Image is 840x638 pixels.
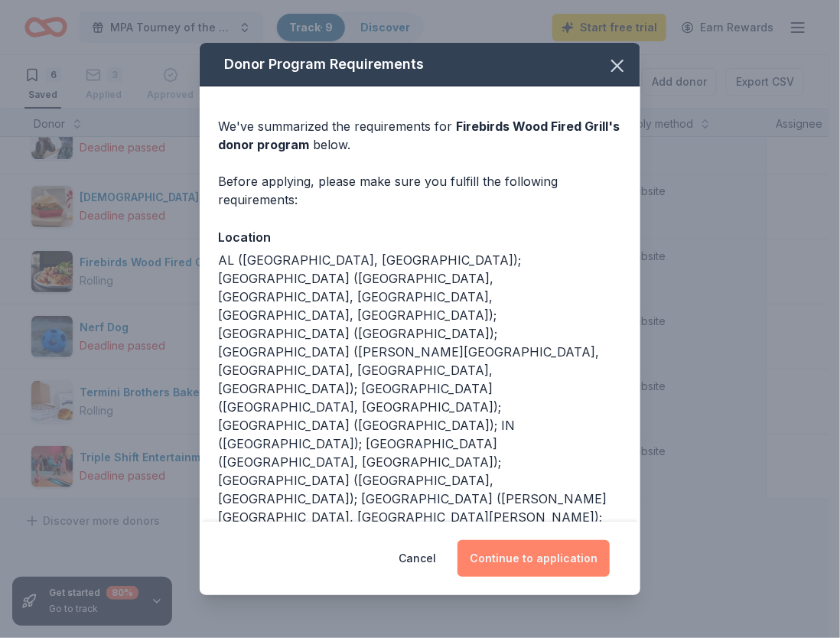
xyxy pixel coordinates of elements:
div: Before applying, please make sure you fulfill the following requirements: [218,172,622,209]
div: We've summarized the requirements for below. [218,117,622,154]
div: Donor Program Requirements [200,43,640,86]
button: Cancel [399,540,436,577]
div: Location [218,227,622,247]
button: Continue to application [457,540,610,577]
